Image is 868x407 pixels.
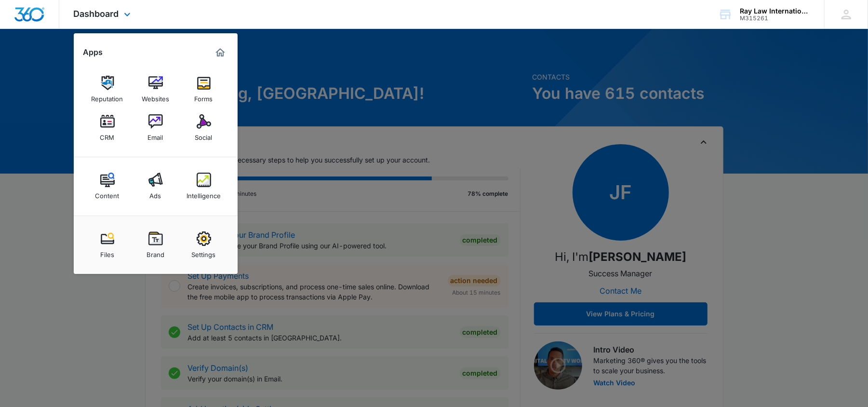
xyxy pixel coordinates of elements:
[74,9,119,19] span: Dashboard
[213,45,228,60] a: Marketing 360® Dashboard
[186,227,222,263] a: Settings
[186,168,222,204] a: Intelligence
[740,15,810,22] div: account id
[142,90,169,103] div: Websites
[137,227,174,263] a: Brand
[100,129,115,141] div: CRM
[137,109,174,146] a: Email
[89,109,126,146] a: CRM
[740,7,810,15] div: account name
[92,90,123,103] div: Reputation
[150,187,161,200] div: Ads
[89,71,126,108] a: Reputation
[186,109,222,146] a: Social
[148,129,163,141] div: Email
[187,187,221,200] div: Intelligence
[186,71,222,108] a: Forms
[89,168,126,204] a: Content
[100,246,114,258] div: Files
[89,227,126,263] a: Files
[147,246,164,258] div: Brand
[195,90,213,103] div: Forms
[137,168,174,204] a: Ads
[83,48,103,57] h2: Apps
[95,187,120,200] div: Content
[137,71,174,108] a: Websites
[192,246,216,258] div: Settings
[195,129,213,141] div: Social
